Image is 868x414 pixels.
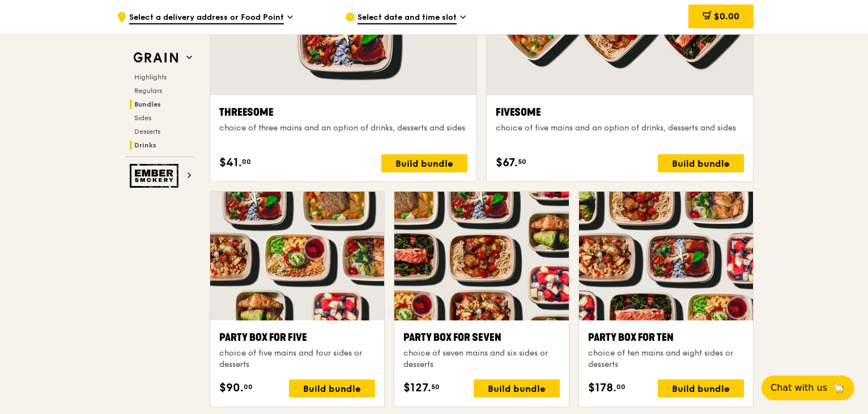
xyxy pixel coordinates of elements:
div: Party Box for Seven [403,329,559,345]
div: Party Box for Ten [588,329,744,345]
span: $67. [496,154,518,171]
span: Regulars [134,87,162,95]
div: choice of five mains and an option of drinks, desserts and sides [496,122,744,134]
div: choice of five mains and four sides or desserts [219,348,375,370]
span: Bundles [134,100,161,108]
div: Threesome [219,104,467,120]
div: choice of seven mains and six sides or desserts [403,348,559,370]
div: Build bundle [381,154,467,172]
span: 00 [616,382,626,391]
span: $41. [219,154,242,171]
span: 50 [431,382,440,391]
img: Ember Smokery web logo [130,164,182,188]
span: Select a delivery address or Food Point [129,12,284,24]
div: Build bundle [658,379,744,398]
span: 🦙 [832,381,845,395]
span: 00 [244,382,253,391]
div: choice of ten mains and eight sides or desserts [588,348,744,370]
div: Fivesome [496,104,744,120]
span: 00 [242,157,251,166]
span: $178. [588,379,616,396]
span: $90. [219,379,244,396]
div: choice of three mains and an option of drinks, desserts and sides [219,122,467,134]
div: Build bundle [289,379,375,398]
span: Sides [134,114,151,122]
div: Build bundle [658,154,744,172]
span: $0.00 [714,11,739,22]
span: 50 [518,157,526,166]
span: $127. [403,379,431,396]
span: Select date and time slot [358,12,457,24]
span: Chat with us [771,381,827,395]
div: Party Box for Five [219,329,375,345]
button: Chat with us🦙 [761,375,854,400]
span: Highlights [134,73,167,81]
span: Desserts [134,128,160,136]
div: Build bundle [474,379,560,398]
span: Drinks [134,141,156,149]
img: Grain web logo [130,48,182,68]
